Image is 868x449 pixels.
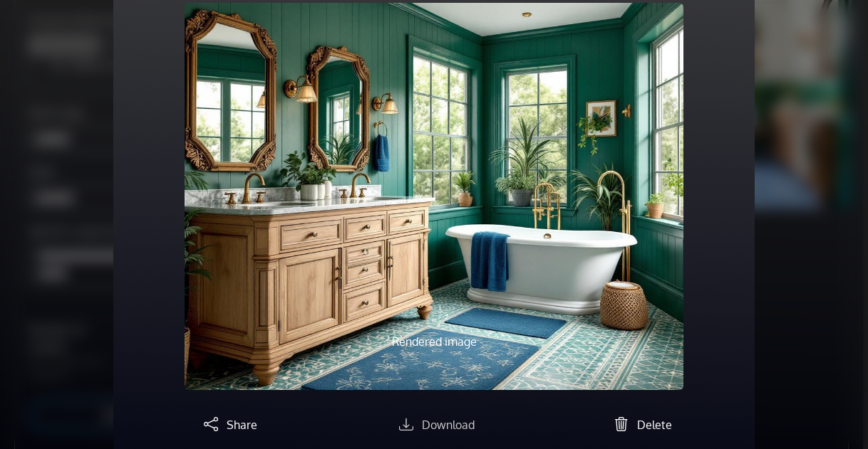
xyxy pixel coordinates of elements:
[227,418,257,432] span: Share
[637,418,672,432] span: Delete
[609,413,672,434] button: Delete
[198,418,257,432] a: Share
[259,333,609,350] p: Rendered image
[393,418,475,432] a: Download
[422,418,475,432] span: Download
[185,3,683,390] img: homestyler-20250821-1-rdxj6l.jpg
